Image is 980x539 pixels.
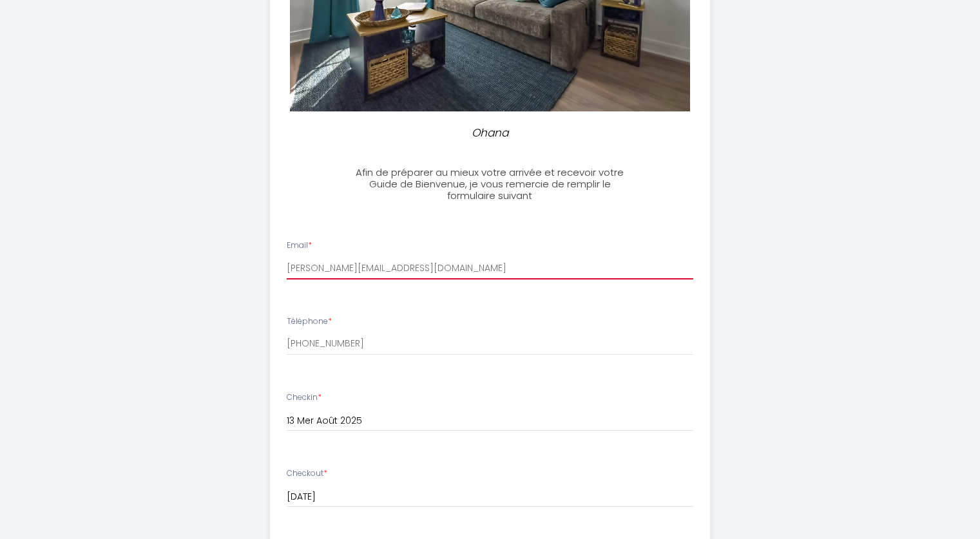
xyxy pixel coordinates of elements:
[287,392,322,404] label: Checkin
[352,124,628,142] p: Ohana
[347,167,633,202] h3: Afin de préparer au mieux votre arrivée et recevoir votre Guide de Bienvenue, je vous remercie de...
[287,240,312,252] label: Email
[287,468,327,480] label: Checkout
[287,316,332,328] label: Téléphone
